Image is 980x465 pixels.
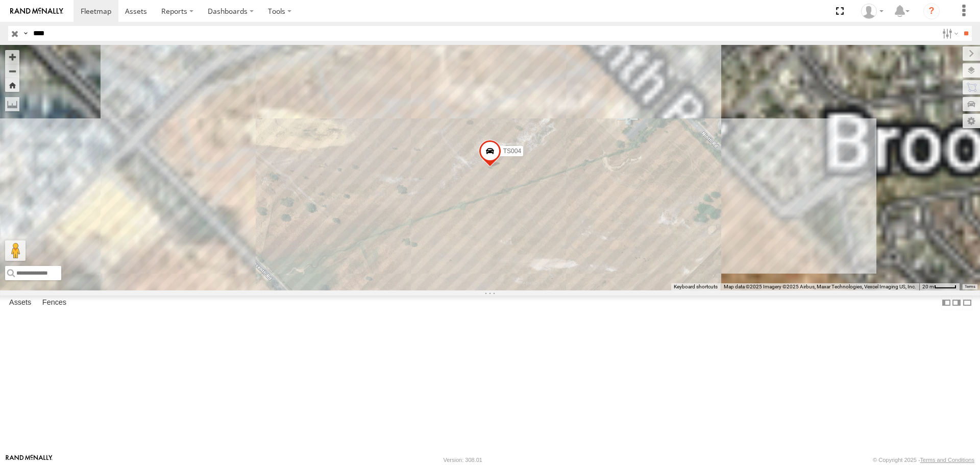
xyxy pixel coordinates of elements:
[6,455,53,465] a: Visit our Website
[919,283,960,290] button: Map scale: 20 m per 40 pixels
[5,50,19,64] button: Zoom in
[444,457,482,463] div: Version: 308.01
[5,97,19,111] label: Measure
[37,296,71,310] label: Fences
[965,284,975,288] a: Terms (opens in new tab)
[5,240,26,261] button: Drag Pegman onto the map to open Street View
[4,296,36,310] label: Assets
[923,3,940,19] i: ?
[724,284,916,289] span: Map data ©2025 Imagery ©2025 Airbus, Maxar Technologies, Vexcel Imaging US, Inc.
[938,26,960,41] label: Search Filter Options
[5,78,19,92] button: Zoom Home
[941,296,951,310] label: Dock Summary Table to the Left
[951,296,962,310] label: Dock Summary Table to the Right
[873,457,974,463] div: © Copyright 2025 -
[922,284,934,289] span: 20 m
[503,148,521,155] span: TS004
[10,8,63,15] img: rand-logo.svg
[674,283,718,290] button: Keyboard shortcuts
[857,4,887,19] div: Hayley Petersen
[5,64,19,78] button: Zoom out
[963,114,980,128] label: Map Settings
[962,296,972,310] label: Hide Summary Table
[21,26,30,41] label: Search Query
[920,457,974,463] a: Terms and Conditions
